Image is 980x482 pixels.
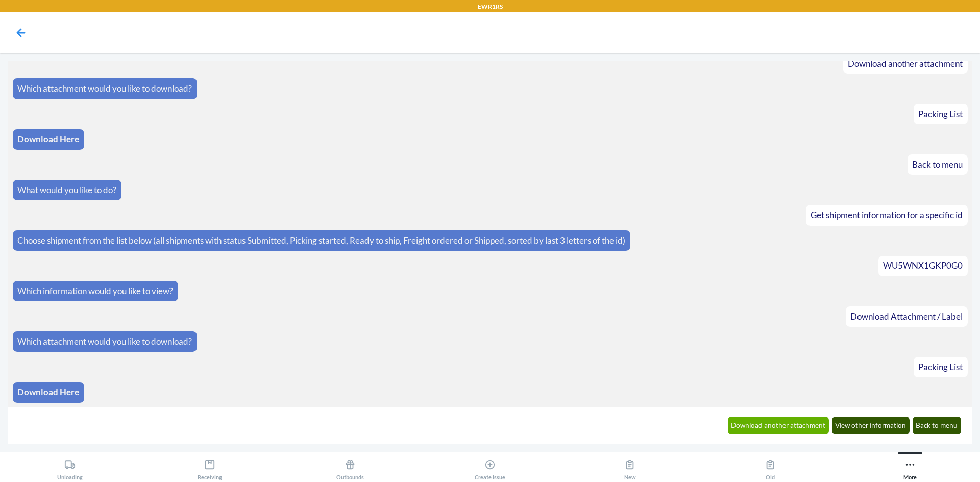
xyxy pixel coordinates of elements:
[17,134,79,144] a: Download Here
[560,452,700,480] button: New
[765,455,776,480] div: Old
[913,417,962,434] button: Back to menu
[475,455,505,480] div: Create Issue
[811,210,963,220] span: Get shipment information for a specific id
[883,260,963,271] span: WU5WNX1GKP0G0
[17,234,625,247] p: Choose shipment from the list below (all shipments with status Submitted, Picking started, Ready ...
[848,58,963,69] span: Download another attachment
[17,184,116,197] p: What would you like to do?
[624,455,636,480] div: New
[17,285,173,298] p: Which information would you like to view?
[918,109,963,119] span: Packing List
[918,362,963,372] span: Packing List
[478,2,503,11] p: EWR1RS
[700,452,840,480] button: Old
[903,455,917,480] div: More
[57,455,83,480] div: Unloading
[850,311,963,322] span: Download Attachment / Label
[198,455,222,480] div: Receiving
[420,452,560,480] button: Create Issue
[17,82,192,95] p: Which attachment would you like to download?
[912,159,963,170] span: Back to menu
[840,452,980,480] button: More
[140,452,280,480] button: Receiving
[17,335,192,348] p: Which attachment would you like to download?
[280,452,420,480] button: Outbounds
[832,417,910,434] button: View other information
[336,455,364,480] div: Outbounds
[17,387,79,397] a: Download Here
[728,417,829,434] button: Download another attachment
